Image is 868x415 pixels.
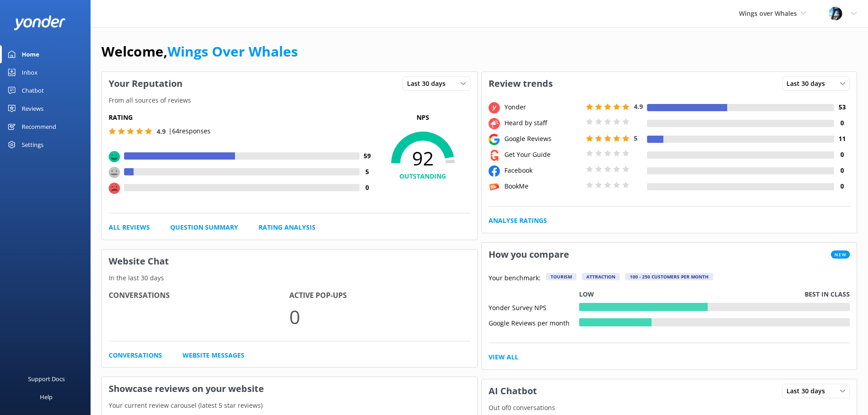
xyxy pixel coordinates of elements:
[834,150,850,160] h4: 0
[360,151,375,161] h4: 59
[28,370,65,388] div: Support Docs
[102,250,477,273] h3: Website Chat
[101,41,298,62] h1: Welcome,
[834,118,850,128] h4: 0
[109,290,289,302] h4: Conversations
[182,350,245,360] a: Website Messages
[360,167,375,177] h4: 5
[579,289,594,299] p: Low
[502,118,584,128] div: Heard by staff
[375,113,470,123] p: NPS
[502,181,584,191] div: BookMe
[482,379,544,403] h3: AI Chatbot
[22,63,38,81] div: Inbox
[289,290,470,302] h4: Active Pop-ups
[489,216,547,226] a: Analyse Ratings
[489,318,579,326] div: Google Reviews per month
[829,7,842,20] img: 145-1635463833.jpg
[489,352,518,362] a: View All
[168,42,298,61] a: Wings Over Whales
[102,95,477,105] p: From all sources of reviews
[834,102,850,112] h4: 53
[102,273,477,283] p: In the last 30 days
[834,181,850,191] h4: 0
[502,165,584,175] div: Facebook
[109,222,150,232] a: All Reviews
[375,171,470,181] h4: OUTSTANDING
[546,273,576,280] div: Tourism
[482,72,560,95] h3: Review trends
[502,150,584,160] div: Get Your Guide
[786,386,830,396] span: Last 30 days
[22,118,56,136] div: Recommend
[360,183,375,193] h4: 0
[22,136,43,154] div: Settings
[634,102,643,111] span: 4.9
[831,250,850,259] span: New
[109,113,375,123] h5: Rating
[582,273,620,280] div: Attraction
[834,165,850,175] h4: 0
[634,134,638,142] span: 5
[157,127,166,136] span: 4.9
[625,273,713,280] div: 100 - 250 customers per month
[170,222,238,232] a: Question Summary
[489,303,579,311] div: Yonder Survey NPS
[102,377,477,401] h3: Showcase reviews on your website
[482,403,857,413] p: Out of 0 conversations
[22,81,44,99] div: Chatbot
[739,9,797,18] span: Wings over Whales
[102,401,477,410] p: Your current review carousel (latest 5 star reviews)
[502,134,584,144] div: Google Reviews
[502,102,584,112] div: Yonder
[109,350,162,360] a: Conversations
[482,243,576,266] h3: How you compare
[40,388,53,406] div: Help
[168,126,211,136] p: | 64 responses
[786,79,830,89] span: Last 30 days
[834,134,850,144] h4: 11
[375,147,470,170] span: 92
[407,79,451,89] span: Last 30 days
[22,99,43,118] div: Reviews
[22,45,39,63] div: Home
[489,273,541,284] p: Your benchmark:
[289,302,470,332] p: 0
[805,289,850,299] p: Best in class
[259,222,316,232] a: Rating Analysis
[14,15,66,30] img: yonder-white-logo.png
[102,72,189,95] h3: Your Reputation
